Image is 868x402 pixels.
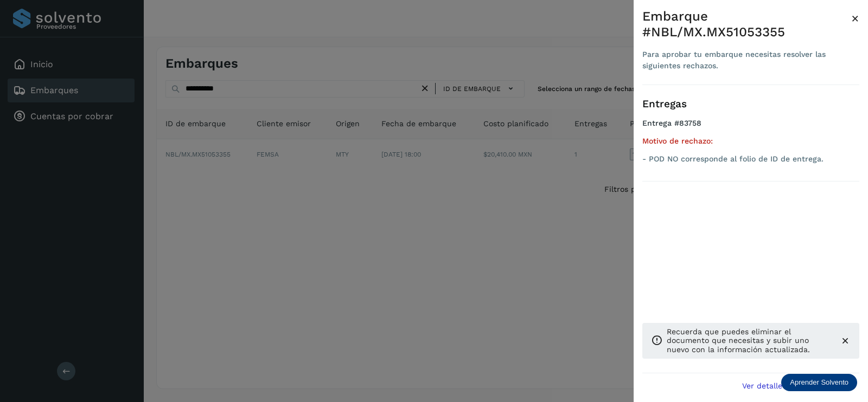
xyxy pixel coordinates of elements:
[642,98,859,111] h3: Entregas
[642,9,851,40] div: Embarque #NBL/MX.MX51053355
[851,11,859,26] span: ×
[851,9,859,28] button: Close
[642,119,859,137] h4: Entrega #83758
[736,373,859,398] button: Ver detalle de embarque
[642,154,859,164] p: - POD NO corresponde al folio de ID de entrega.
[642,49,851,72] div: Para aprobar tu embarque necesitas resolver las siguientes rechazos.
[667,327,831,354] p: Recuerda que puedes eliminar el documento que necesitas y subir uno nuevo con la información actu...
[642,137,859,146] h5: Motivo de rechazo:
[742,382,835,390] span: Ver detalle de embarque
[781,374,857,391] div: Aprender Solvento
[790,378,848,387] p: Aprender Solvento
